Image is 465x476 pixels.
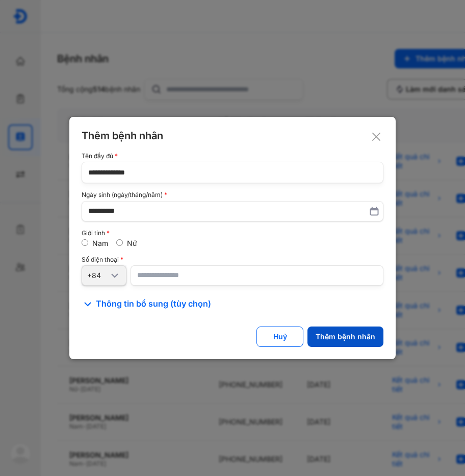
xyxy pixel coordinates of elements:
button: Huỷ [256,327,303,347]
div: Ngày sinh (ngày/tháng/năm) [82,191,383,198]
span: Thông tin bổ sung (tùy chọn) [96,298,211,310]
button: Thêm bệnh nhân [307,327,383,347]
label: Nam [92,239,108,247]
div: Số điện thoại [82,256,383,263]
div: Giới tính [82,230,383,237]
div: Thêm bệnh nhân [82,129,383,142]
div: Tên đầy đủ [82,153,383,160]
div: Thêm bệnh nhân [316,332,375,341]
label: Nữ [127,239,137,247]
div: +84 [87,271,109,280]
